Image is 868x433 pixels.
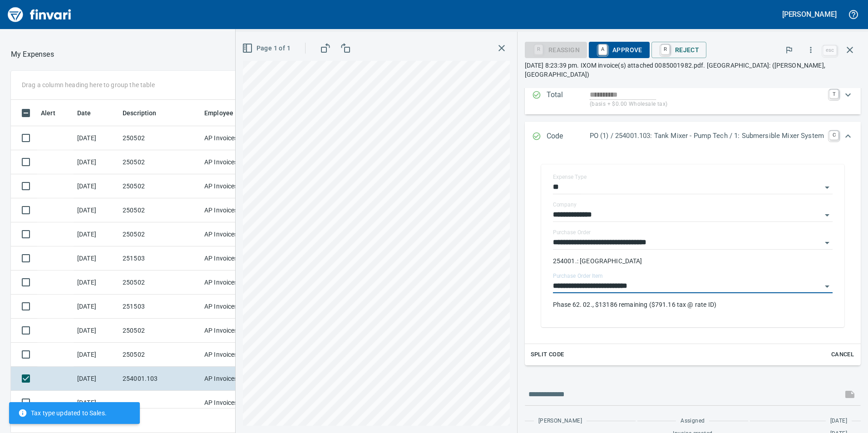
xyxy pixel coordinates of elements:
[821,39,861,61] span: Close invoice
[590,100,824,109] p: (basis + $0.00 Wholesale tax)
[74,150,119,174] td: [DATE]
[201,126,269,150] td: AP Invoices
[528,348,567,362] button: Split Code
[839,384,861,405] span: This records your message into the invoice and notifies anyone mentioned
[829,89,838,98] a: T
[201,343,269,367] td: AP Invoices
[525,152,861,365] div: Expand
[123,108,168,118] span: Description
[780,7,839,21] button: [PERSON_NAME]
[41,108,67,118] span: Alert
[598,44,607,54] a: A
[77,108,103,118] span: Date
[204,108,245,118] span: Employee
[830,349,855,360] span: Cancel
[830,417,847,426] span: [DATE]
[547,89,590,109] p: Total
[240,40,294,57] button: Page 1 of 1
[661,44,670,54] a: R
[119,126,201,150] td: 250502
[119,198,201,222] td: 250502
[201,150,269,174] td: AP Invoices
[244,43,291,54] span: Page 1 of 1
[201,198,269,222] td: AP Invoices
[119,174,201,198] td: 250502
[547,131,590,143] p: Code
[553,174,587,180] label: Expense Type
[201,391,269,415] td: AP Invoices
[553,273,602,279] label: Purchase Order Item
[204,108,233,118] span: Employee
[119,343,201,367] td: 250502
[74,246,119,271] td: [DATE]
[531,349,564,360] span: Split Code
[119,319,201,343] td: 250502
[525,122,861,152] div: Expand
[779,40,799,60] button: Flag
[525,84,861,114] div: Expand
[11,49,54,60] p: My Expenses
[553,202,577,207] label: Company
[74,271,119,295] td: [DATE]
[681,417,705,426] span: Assigned
[74,198,119,222] td: [DATE]
[77,108,91,118] span: Date
[782,10,837,19] h5: [PERSON_NAME]
[201,246,269,271] td: AP Invoices
[119,246,201,271] td: 251503
[821,181,833,194] button: Open
[119,367,201,391] td: 254001.103
[596,42,642,58] span: Approve
[119,295,201,319] td: 251503
[589,42,650,58] button: AApprove
[74,391,119,415] td: [DATE]
[74,126,119,150] td: [DATE]
[201,222,269,246] td: AP Invoices
[553,300,833,309] p: Phase 62. 02., $13186 remaining ($791.16 tax @ rate ID)
[801,40,821,60] button: More
[538,417,582,426] span: [PERSON_NAME]
[74,319,119,343] td: [DATE]
[525,45,587,53] div: Reassign
[18,408,107,418] span: Tax type updated to Sales.
[119,271,201,295] td: 250502
[41,108,55,118] span: Alert
[123,108,157,118] span: Description
[74,295,119,319] td: [DATE]
[119,222,201,246] td: 250502
[5,4,74,25] img: Finvari
[74,343,119,367] td: [DATE]
[651,42,706,58] button: RReject
[553,230,591,235] label: Purchase Order
[74,367,119,391] td: [DATE]
[821,280,833,293] button: Open
[119,150,201,174] td: 250502
[590,131,824,141] p: PO (1) / 254001.103: Tank Mixer - Pump Tech / 1: Submersible Mixer System
[201,271,269,295] td: AP Invoices
[74,222,119,246] td: [DATE]
[11,49,54,60] nav: breadcrumb
[201,367,269,391] td: AP Invoices
[823,45,837,55] a: esc
[201,295,269,319] td: AP Invoices
[74,174,119,198] td: [DATE]
[525,61,861,79] p: [DATE] 8:23:39 pm. IXOM invoice(s) attached 0085001982.pdf. [GEOGRAPHIC_DATA]: ([PERSON_NAME], [G...
[828,348,857,362] button: Cancel
[829,131,838,140] a: C
[201,174,269,198] td: AP Invoices
[821,209,833,221] button: Open
[553,256,833,266] p: 254001.: [GEOGRAPHIC_DATA]
[659,42,699,58] span: Reject
[22,80,155,89] p: Drag a column heading here to group the table
[201,319,269,343] td: AP Invoices
[821,236,833,249] button: Open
